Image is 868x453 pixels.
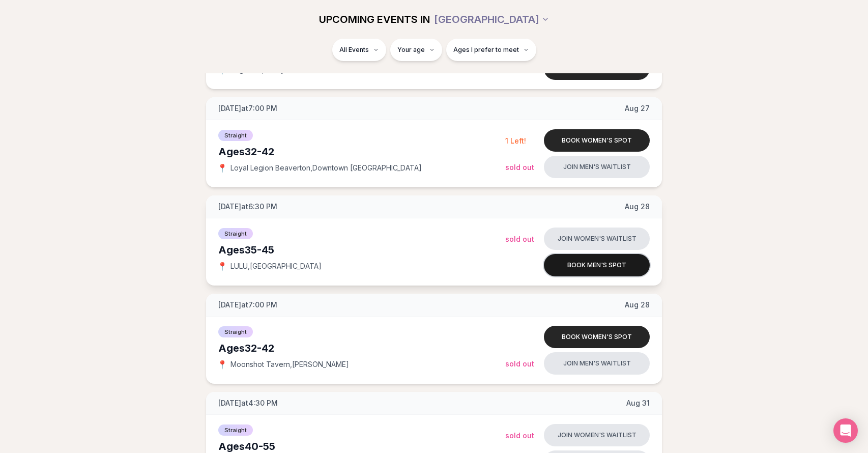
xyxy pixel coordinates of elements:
[626,398,650,408] span: Aug 31
[544,424,650,446] button: Join women's waitlist
[218,341,505,355] div: Ages 32-42
[319,12,430,26] span: UPCOMING EVENTS IN
[218,326,253,337] span: Straight
[397,46,425,54] span: Your age
[218,360,226,369] span: 📍
[218,164,226,172] span: 📍
[218,424,253,436] span: Straight
[544,352,650,375] button: Join men's waitlist
[544,129,650,152] button: Book women's spot
[625,103,650,114] span: Aug 27
[505,359,534,368] span: Sold Out
[332,39,386,61] button: All Events
[218,103,277,114] span: [DATE] at 7:00 PM
[505,431,534,440] span: Sold Out
[544,156,650,178] button: Join men's waitlist
[434,8,549,31] button: [GEOGRAPHIC_DATA]
[544,228,650,250] button: Join women's waitlist
[625,300,650,310] span: Aug 28
[230,359,349,370] span: Moonshot Tavern , [PERSON_NAME]
[505,136,526,145] span: 1 Left!
[218,66,226,74] span: 📍
[218,300,277,310] span: [DATE] at 7:00 PM
[230,163,422,173] span: Loyal Legion Beaverton , Downtown [GEOGRAPHIC_DATA]
[446,39,536,61] button: Ages I prefer to meet
[505,163,534,172] span: Sold Out
[218,130,253,141] span: Straight
[390,39,442,61] button: Your age
[218,145,505,159] div: Ages 32-42
[544,254,650,276] button: Book men's spot
[505,235,534,243] span: Sold Out
[218,243,505,257] div: Ages 35-45
[218,262,226,270] span: 📍
[833,418,858,443] div: Open Intercom Messenger
[544,326,650,348] button: Book women's spot
[453,46,519,54] span: Ages I prefer to meet
[218,398,278,408] span: [DATE] at 4:30 PM
[218,202,277,212] span: [DATE] at 6:30 PM
[218,228,253,239] span: Straight
[230,261,322,271] span: LULU , [GEOGRAPHIC_DATA]
[625,202,650,212] span: Aug 28
[339,46,369,54] span: All Events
